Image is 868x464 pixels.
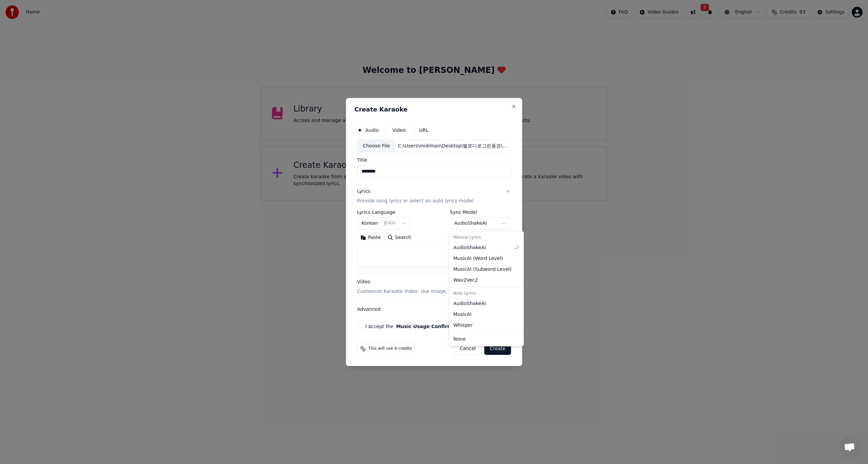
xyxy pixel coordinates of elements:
[451,233,522,242] div: Manual Lyrics
[453,244,486,251] span: AudioShakeAI
[453,255,503,262] span: MusicAI ( Word Level )
[453,277,478,284] span: Wav2Vec2
[453,322,473,329] span: Whisper
[453,266,511,273] span: MusicAI ( Subword Level )
[453,336,466,343] span: None
[453,300,486,307] span: AudioShakeAI
[453,311,472,318] span: MusicAI
[451,289,522,298] div: Auto Lyrics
